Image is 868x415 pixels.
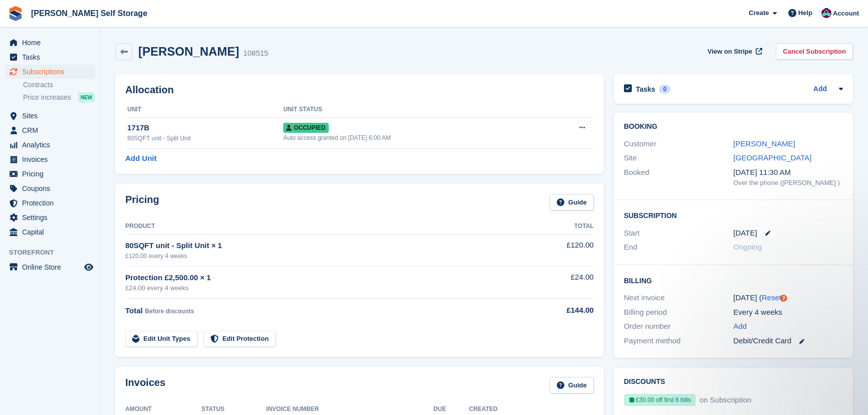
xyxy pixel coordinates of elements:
[83,261,95,273] a: Preview store
[522,305,594,316] div: £144.00
[833,9,859,19] span: Account
[22,36,82,50] span: Home
[733,307,843,318] div: Every 4 weeks
[798,8,812,18] span: Help
[5,211,95,225] a: menu
[624,138,734,150] div: Customer
[23,80,95,90] a: Contracts
[624,321,734,332] div: Order number
[8,6,23,21] img: stora-icon-8386f47178a22dfd0bd8f6a31ec36ba5ce8667c1dd55bd0f319d3a0aa187defe.svg
[283,133,543,142] div: Auto access granted on [DATE] 6:00 AM
[125,240,522,252] div: 80SQFT unit - Split Unit × 1
[22,65,82,79] span: Subscriptions
[624,167,734,188] div: Booked
[243,48,268,59] div: 108515
[5,123,95,137] a: menu
[5,138,95,152] a: menu
[624,378,843,386] h2: Discounts
[749,8,769,18] span: Create
[813,84,827,95] a: Add
[733,139,795,148] a: [PERSON_NAME]
[698,395,751,404] span: on Subscription
[624,292,734,304] div: Next invoice
[203,331,276,347] a: Edit Protection
[22,50,82,64] span: Tasks
[22,152,82,166] span: Invoices
[624,152,734,164] div: Site
[23,93,71,102] span: Price increases
[733,292,843,304] div: [DATE] ( )
[138,45,239,58] h2: [PERSON_NAME]
[624,335,734,347] div: Payment method
[522,234,594,266] td: £120.00
[624,242,734,253] div: End
[125,306,143,315] span: Total
[659,85,671,94] div: 0
[550,377,594,393] a: Guide
[5,196,95,210] a: menu
[22,109,82,123] span: Sites
[5,50,95,64] a: menu
[5,36,95,50] a: menu
[704,43,764,60] a: View on Stripe
[624,394,696,406] div: £30.00 off first 6 bills
[5,152,95,166] a: menu
[283,102,543,118] th: Unit Status
[22,225,82,239] span: Capital
[733,153,811,162] a: [GEOGRAPHIC_DATA]
[22,211,82,225] span: Settings
[22,260,82,274] span: Online Store
[821,8,831,18] img: Ben
[78,92,95,102] div: NEW
[522,266,594,299] td: £24.00
[776,43,853,60] a: Cancel Subscription
[708,47,752,57] span: View on Stripe
[125,153,156,164] a: Add Unit
[733,243,762,251] span: Ongoing
[733,335,843,347] div: Debit/Credit Card
[27,5,151,22] a: [PERSON_NAME] Self Storage
[762,293,781,302] a: Reset
[5,225,95,239] a: menu
[125,219,522,235] th: Product
[624,307,734,318] div: Billing period
[522,219,594,235] th: Total
[624,275,843,285] h2: Billing
[636,85,656,94] h2: Tasks
[733,178,843,188] div: Over the phone ([PERSON_NAME] )
[125,331,197,347] a: Edit Unit Types
[23,92,95,103] a: Price increases NEW
[145,308,194,315] span: Before discounts
[624,123,843,131] h2: Booking
[125,283,522,293] div: £24.00 every 4 weeks
[125,272,522,284] div: Protection £2,500.00 × 1
[125,252,522,261] div: £120.00 every 4 weeks
[283,123,328,133] span: Occupied
[624,210,843,220] h2: Subscription
[733,321,747,332] a: Add
[5,167,95,181] a: menu
[125,194,159,211] h2: Pricing
[550,194,594,211] a: Guide
[127,134,283,143] div: 80SQFT unit - Split Unit
[624,228,734,239] div: Start
[9,248,100,258] span: Storefront
[5,65,95,79] a: menu
[779,294,788,303] div: Tooltip anchor
[22,123,82,137] span: CRM
[5,260,95,274] a: menu
[733,228,757,239] time: 2025-10-05 23:00:00 UTC
[5,181,95,195] a: menu
[125,102,283,118] th: Unit
[5,109,95,123] a: menu
[22,138,82,152] span: Analytics
[22,167,82,181] span: Pricing
[125,377,165,393] h2: Invoices
[125,84,594,96] h2: Allocation
[22,181,82,195] span: Coupons
[22,196,82,210] span: Protection
[733,167,843,178] div: [DATE] 11:30 AM
[127,122,283,134] div: 1717B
